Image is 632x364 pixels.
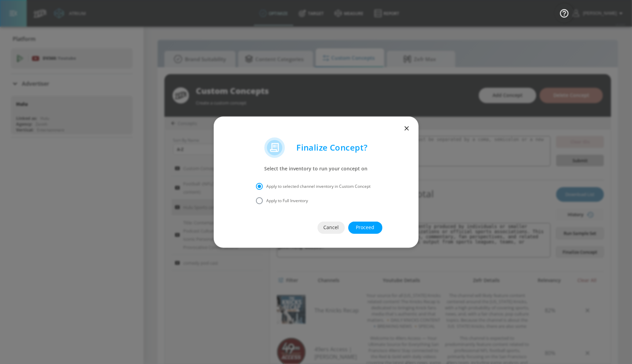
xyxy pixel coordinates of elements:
[267,183,371,190] span: Apply to selected channel inventory in Custom Concept
[267,198,308,204] span: Apply to Full Inventory
[252,166,381,172] p: Select the inventory to run your concept on
[362,223,369,232] span: Proceed
[348,222,382,234] button: Proceed
[555,3,574,23] button: Open Resource Center
[296,143,367,153] p: Finalize Concept?
[318,222,345,234] button: Cancel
